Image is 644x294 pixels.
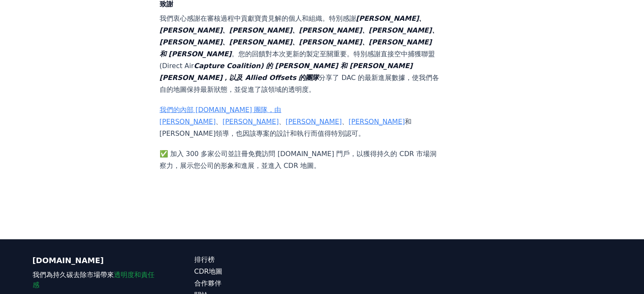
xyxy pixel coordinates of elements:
[160,150,437,170] font: ✅ 加入 300 多家公司並註冊免費訪問 [DOMAIN_NAME] 門戶，以獲得持久的 CDR 市場洞察力，展示您公司的形象和進展，並進入 CDR 地圖。
[33,271,100,279] font: 我們為持久碳去除市場
[100,271,114,279] font: 帶來
[285,118,342,126] a: [PERSON_NAME]
[160,118,412,137] font: 和 [PERSON_NAME]領導
[33,256,104,265] font: [DOMAIN_NAME]
[194,256,215,264] font: 排行榜
[222,118,279,126] a: [PERSON_NAME]
[160,106,282,126] a: 我們的內部 [DOMAIN_NAME] 團隊，由[PERSON_NAME]
[160,14,356,22] font: 我們衷心感謝在審核過程中貢獻寶貴見解的個人和組織。特別感謝
[33,271,155,289] font: 透明度和責任感
[279,118,285,126] font: 、
[160,50,435,70] font: 。您的回饋對本次更新的製定至關重要。特別感謝直接空中捕獲聯盟 (Direct Air
[194,278,322,289] a: 合作夥伴
[194,279,221,287] font: 合作夥伴
[342,118,348,126] font: 、
[229,129,365,137] font: ，也因該專案的設計和執行而值得特別認可。
[194,267,223,275] font: CDR地圖
[194,267,322,277] a: CDR地圖
[160,74,439,93] font: 分享了 DAC 的最新進展數據，使我們各自的地圖保持最新狀態，並促進了該領域的透明度。
[216,118,222,126] font: 、
[160,62,413,82] font: Capture Coalition) 的 [PERSON_NAME] 和 [PERSON_NAME] [PERSON_NAME]，以及 Allied Offsets 的團隊
[160,14,439,58] font: [PERSON_NAME]、[PERSON_NAME]、[PERSON_NAME]、[PERSON_NAME]、[PERSON_NAME]、[PERSON_NAME]、[PERSON_NAME]...
[348,118,405,126] a: [PERSON_NAME]
[194,255,322,265] a: 排行榜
